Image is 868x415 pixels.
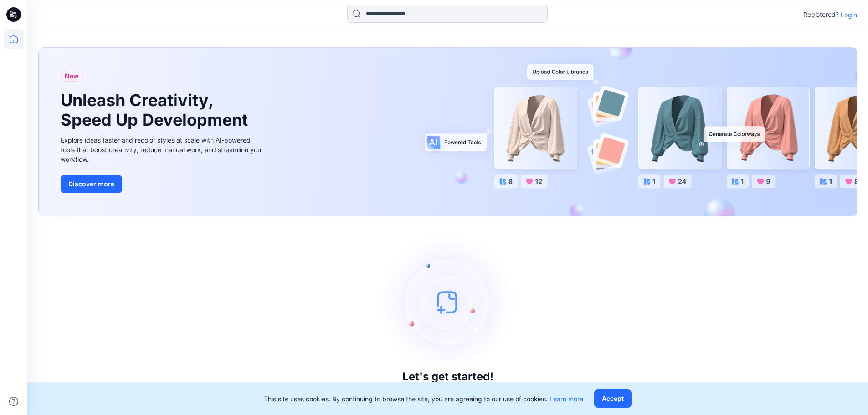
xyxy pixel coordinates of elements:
span: New [65,71,79,82]
img: empty-state-image.svg [380,234,516,370]
div: Explore ideas faster and recolor styles at scale with AI-powered tools that boost creativity, red... [61,135,266,164]
a: Discover more [61,175,266,193]
button: Accept [594,389,632,408]
p: Login [841,10,857,20]
a: Learn more [550,395,583,403]
p: Registered? [803,9,839,20]
h1: Unleash Creativity, Speed Up Development [61,91,252,130]
h3: Let's get started! [402,370,493,383]
button: Discover more [61,175,122,193]
p: This site uses cookies. By continuing to browse the site, you are agreeing to our use of cookies. [264,394,583,404]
